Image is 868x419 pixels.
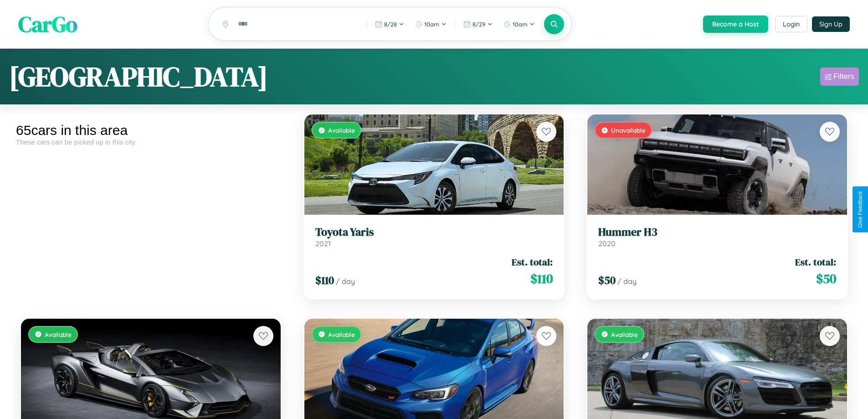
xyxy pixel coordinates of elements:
[315,226,553,239] h3: Toyota Yaris
[411,17,451,31] button: 10am
[45,331,72,338] span: Available
[812,16,850,32] button: Sign Up
[370,17,409,31] button: 8/28
[611,126,646,134] span: Unavailable
[315,226,553,248] a: Toyota Yaris2021
[384,21,397,28] span: 8 / 28
[816,269,836,288] span: $ 50
[512,255,553,269] span: Est. total:
[459,17,497,31] button: 8/29
[611,331,638,338] span: Available
[315,239,331,248] span: 2021
[598,239,616,248] span: 2020
[473,21,485,28] span: 8 / 29
[530,269,553,288] span: $ 110
[18,9,77,39] span: CarGo
[513,21,528,28] span: 10am
[857,191,863,228] div: Give Feedback
[598,226,836,248] a: Hummer H32020
[598,226,836,239] h3: Hummer H3
[617,277,637,286] span: / day
[16,123,286,138] div: 65 cars in this area
[336,277,355,286] span: / day
[9,58,268,95] h1: [GEOGRAPHIC_DATA]
[499,17,539,31] button: 10am
[703,16,768,33] button: Become a Host
[16,138,286,146] div: These cars can be picked up in this city.
[820,67,859,86] button: Filters
[328,126,355,134] span: Available
[328,331,355,338] span: Available
[775,16,807,32] button: Login
[795,255,836,269] span: Est. total:
[833,72,854,81] div: Filters
[315,273,334,288] span: $ 110
[598,273,616,288] span: $ 50
[424,21,439,28] span: 10am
